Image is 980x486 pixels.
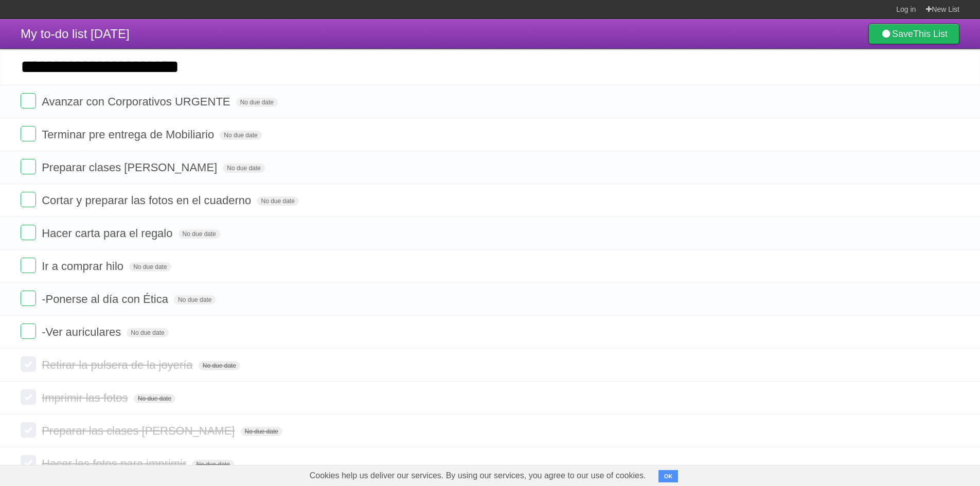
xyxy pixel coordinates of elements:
[179,229,220,239] span: No due date
[134,394,175,403] span: No due date
[21,225,36,240] label: Done
[42,358,195,371] span: Retirar la pulsera de la joyería
[129,262,171,272] span: No due date
[127,328,168,337] span: No due date
[42,95,233,108] span: Avanzar con Corporativos URGENTE
[21,323,36,339] label: Done
[42,161,220,174] span: Preparar clases [PERSON_NAME]
[21,258,36,273] label: Done
[868,24,959,44] a: SaveThis List
[257,196,298,206] span: No due date
[223,164,264,173] span: No due date
[199,361,240,370] span: No due date
[42,227,175,240] span: Hacer carta para el regalo
[174,295,216,304] span: No due date
[21,159,36,174] label: Done
[21,93,36,109] label: Done
[42,457,189,470] span: Hacer las fotos para imprimir
[21,455,36,471] label: Done
[42,326,123,338] span: -Ver auriculares
[913,29,948,39] b: This List
[42,293,171,305] span: -Ponerse al día con Ética
[21,126,36,141] label: Done
[21,27,130,41] span: My to-do list [DATE]
[21,192,36,207] label: Done
[236,98,278,107] span: No due date
[42,260,126,273] span: Ir a comprar hilo
[21,356,36,372] label: Done
[658,470,679,482] button: OK
[241,427,282,436] span: No due date
[42,424,237,437] span: Preparar las clases [PERSON_NAME]
[299,465,656,486] span: Cookies help us deliver our services. By using our services, you agree to our use of cookies.
[42,194,254,207] span: Cortar y preparar las fotos en el cuaderno
[21,291,36,306] label: Done
[42,128,217,141] span: Terminar pre entrega de Mobiliario
[21,422,36,438] label: Done
[220,131,261,140] span: No due date
[192,460,234,469] span: No due date
[21,389,36,405] label: Done
[42,391,130,404] span: Imprimir las fotos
